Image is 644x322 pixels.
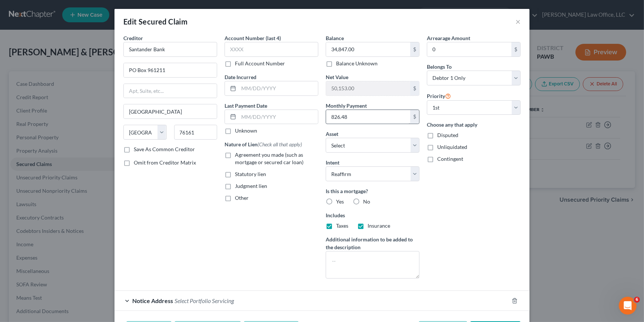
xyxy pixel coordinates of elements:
[511,42,520,56] div: $
[363,198,370,205] span: No
[124,104,217,118] input: Enter city...
[239,81,318,95] input: MM/DD/YYYY
[225,102,267,110] label: Last Payment Date
[123,42,217,57] input: Search creditor by name...
[235,195,249,201] span: Other
[437,156,463,162] span: Contingent
[326,187,419,195] label: Is this a mortgage?
[124,63,217,77] input: Enter address...
[225,73,256,81] label: Date Incurred
[235,60,285,67] label: Full Account Number
[427,121,521,129] label: Choose any that apply
[134,159,196,166] span: Omit from Creditor Matrix
[235,171,266,177] span: Statutory lien
[427,64,452,70] span: Belongs To
[336,222,348,229] span: Taxes
[427,91,451,100] label: Priority
[326,42,410,56] input: 0.00
[634,297,640,303] span: 6
[410,110,419,124] div: $
[124,84,217,98] input: Apt, Suite, etc...
[336,198,344,205] span: Yes
[326,131,338,137] span: Asset
[225,34,281,42] label: Account Number (last 4)
[326,73,348,81] label: Net Value
[326,235,419,251] label: Additional information to be added to the description
[123,35,143,41] span: Creditor
[326,110,410,124] input: 0.00
[427,34,470,42] label: Arrearage Amount
[225,42,318,57] input: XXXX
[235,183,267,189] span: Judgment lien
[123,16,187,27] div: Edit Secured Claim
[410,81,419,95] div: $
[427,42,511,56] input: 0.00
[225,140,302,148] label: Nature of Lien
[326,81,410,95] input: 0.00
[437,144,467,150] span: Unliquidated
[515,17,521,26] button: ×
[326,102,367,110] label: Monthly Payment
[410,42,419,56] div: $
[174,125,218,140] input: Enter zip...
[326,34,344,42] label: Balance
[235,127,257,134] label: Unknown
[239,110,318,124] input: MM/DD/YYYY
[368,222,390,229] span: Insurance
[258,141,302,147] span: (Check all that apply)
[175,297,234,304] span: Select Portfolio Servicing
[437,132,458,138] span: Disputed
[336,60,378,67] label: Balance Unknown
[235,152,303,165] span: Agreement you made (such as mortgage or secured car loan)
[132,297,173,304] span: Notice Address
[326,211,419,219] label: Includes
[326,159,339,166] label: Intent
[619,297,637,315] iframe: Intercom live chat
[134,146,195,153] label: Save As Common Creditor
